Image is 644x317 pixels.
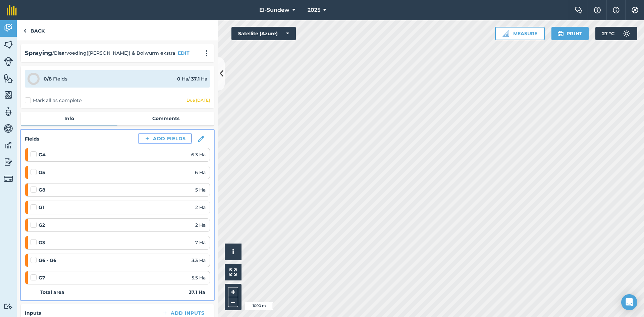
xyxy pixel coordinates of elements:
[557,30,564,38] img: svg+xml;base64,PHN2ZyB4bWxucz0iaHR0cDovL3d3dy53My5vcmcvMjAwMC9zdmciIHdpZHRoPSIxOSIgaGVpZ2h0PSIyNC...
[39,186,45,194] strong: G8
[4,90,13,100] img: svg+xml;base64,PHN2ZyB4bWxucz0iaHR0cDovL3d3dy53My5vcmcvMjAwMC9zdmciIHdpZHRoPSI1NiIgaGVpZ2h0PSI2MC...
[4,57,13,66] img: svg+xml;base64,PD94bWwgdmVyc2lvbj0iMS4wIiBlbmNvZGluZz0idXRmLTgiPz4KPCEtLSBHZW5lcmF0b3I6IEFkb2JlIE...
[25,309,41,317] h4: Inputs
[17,20,51,40] a: Back
[191,76,200,82] strong: 37.1
[40,288,64,296] strong: Total area
[117,112,214,125] a: Comments
[228,287,238,297] button: +
[39,169,45,176] strong: G5
[186,98,210,103] div: Due [DATE]
[192,274,206,281] span: 5.5 Ha
[620,27,633,40] img: svg+xml;base64,PD94bWwgdmVyc2lvbj0iMS4wIiBlbmNvZGluZz0idXRmLTgiPz4KPCEtLSBHZW5lcmF0b3I6IEFkb2JlIE...
[4,23,13,33] img: svg+xml;base64,PD94bWwgdmVyc2lvbj0iMS4wIiBlbmNvZGluZz0idXRmLTgiPz4KPCEtLSBHZW5lcmF0b3I6IEFkb2JlIE...
[25,97,82,104] label: Mark all as complete
[613,6,620,14] img: svg+xml;base64,PHN2ZyB4bWxucz0iaHR0cDovL3d3dy53My5vcmcvMjAwMC9zdmciIHdpZHRoPSIxNyIgaGVpZ2h0PSIxNy...
[177,76,180,82] strong: 0
[39,239,45,246] strong: G3
[25,135,39,143] h4: Fields
[139,134,191,143] button: Add Fields
[4,107,13,117] img: svg+xml;base64,PD94bWwgdmVyc2lvbj0iMS4wIiBlbmNvZGluZz0idXRmLTgiPz4KPCEtLSBHZW5lcmF0b3I6IEFkb2JlIE...
[21,112,117,125] a: Info
[502,30,509,37] img: Ruler icon
[593,7,601,13] img: A question mark icon
[595,27,637,40] button: 27 °C
[198,136,204,142] img: svg+xml;base64,PHN2ZyB3aWR0aD0iMTgiIGhlaWdodD0iMTgiIHZpZXdCb3g9IjAgMCAxOCAxOCIgZmlsbD0ibm9uZSIgeG...
[39,221,45,229] strong: G2
[7,5,17,15] img: fieldmargin Logo
[189,288,205,296] strong: 37.1 Ha
[177,75,207,83] div: Ha / Ha
[4,157,13,167] img: svg+xml;base64,PD94bWwgdmVyc2lvbj0iMS4wIiBlbmNvZGluZz0idXRmLTgiPz4KPCEtLSBHZW5lcmF0b3I6IEFkb2JlIE...
[39,274,45,281] strong: G7
[4,174,13,183] img: svg+xml;base64,PD94bWwgdmVyc2lvbj0iMS4wIiBlbmNvZGluZz0idXRmLTgiPz4KPCEtLSBHZW5lcmF0b3I6IEFkb2JlIE...
[44,75,67,83] div: Fields
[195,186,206,194] span: 5 Ha
[191,151,206,158] span: 6.3 Ha
[225,244,241,260] button: i
[195,169,206,176] span: 6 Ha
[203,50,211,57] img: svg+xml;base64,PHN2ZyB4bWxucz0iaHR0cDovL3d3dy53My5vcmcvMjAwMC9zdmciIHdpZHRoPSIyMCIgaGVpZ2h0PSIyNC...
[4,40,13,50] img: svg+xml;base64,PHN2ZyB4bWxucz0iaHR0cDovL3d3dy53My5vcmcvMjAwMC9zdmciIHdpZHRoPSI1NiIgaGVpZ2h0PSI2MC...
[195,221,206,229] span: 2 Ha
[621,294,637,310] div: Open Intercom Messenger
[25,48,52,58] h2: Spraying
[52,49,175,57] span: / Blaarvoeding([PERSON_NAME]) & Bolwurm ekstra
[195,239,206,246] span: 7 Ha
[4,123,13,134] img: svg+xml;base64,PD94bWwgdmVyc2lvbj0iMS4wIiBlbmNvZGluZz0idXRmLTgiPz4KPCEtLSBHZW5lcmF0b3I6IEFkb2JlIE...
[575,7,583,13] img: Two speech bubbles overlapping with the left bubble in the forefront
[308,6,320,14] span: 2025
[23,27,26,35] img: svg+xml;base64,PHN2ZyB4bWxucz0iaHR0cDovL3d3dy53My5vcmcvMjAwMC9zdmciIHdpZHRoPSI5IiBoZWlnaHQ9IjI0Ii...
[4,140,13,150] img: svg+xml;base64,PD94bWwgdmVyc2lvbj0iMS4wIiBlbmNvZGluZz0idXRmLTgiPz4KPCEtLSBHZW5lcmF0b3I6IEFkb2JlIE...
[229,268,237,276] img: Four arrows, one pointing top left, one top right, one bottom right and the last bottom left
[178,49,190,57] button: EDIT
[232,248,234,256] span: i
[495,27,545,40] button: Measure
[551,27,589,40] button: Print
[39,257,56,264] strong: G6 - G6
[44,76,52,82] strong: 0 / 8
[228,297,238,307] button: –
[231,27,296,40] button: Satellite (Azure)
[39,204,44,211] strong: G1
[4,303,13,310] img: svg+xml;base64,PD94bWwgdmVyc2lvbj0iMS4wIiBlbmNvZGluZz0idXRmLTgiPz4KPCEtLSBHZW5lcmF0b3I6IEFkb2JlIE...
[192,257,206,264] span: 3.3 Ha
[631,7,639,13] img: A cog icon
[602,27,614,40] span: 27 ° C
[195,204,206,211] span: 2 Ha
[259,6,289,14] span: El-Sundew
[39,151,46,158] strong: G4
[4,73,13,83] img: svg+xml;base64,PHN2ZyB4bWxucz0iaHR0cDovL3d3dy53My5vcmcvMjAwMC9zdmciIHdpZHRoPSI1NiIgaGVpZ2h0PSI2MC...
